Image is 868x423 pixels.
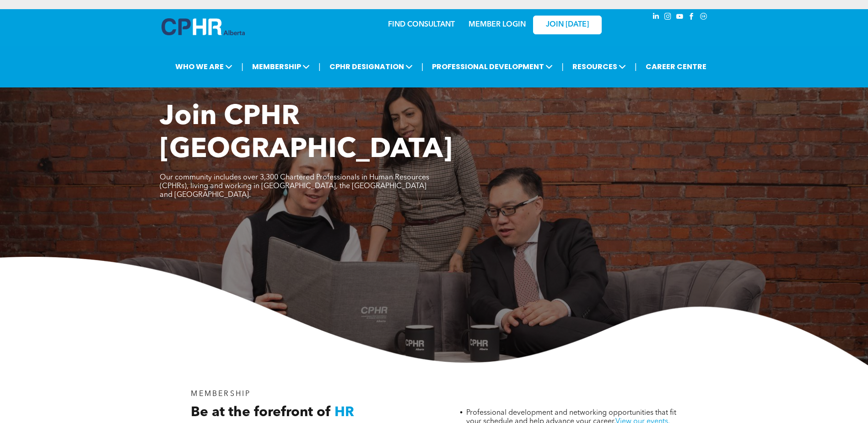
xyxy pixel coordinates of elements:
a: instagram [663,11,673,24]
span: MEMBERSHIP [249,58,313,75]
li: | [241,57,243,76]
a: JOIN [DATE] [533,16,602,34]
span: RESOURCES [570,58,629,75]
span: Be at the forefront of [191,406,331,419]
span: Our community includes over 3,300 Chartered Professionals in Human Resources (CPHRs), living and ... [160,174,429,199]
a: youtube [675,11,685,24]
a: Social network [699,11,709,24]
a: linkedin [651,11,661,24]
a: MEMBER LOGIN [469,21,526,28]
span: Join CPHR [GEOGRAPHIC_DATA] [160,103,453,164]
span: WHO WE ARE [173,58,235,75]
img: A blue and white logo for cp alberta [162,18,245,35]
span: JOIN [DATE] [546,21,589,29]
span: MEMBERSHIP [191,390,251,398]
span: HR [334,406,354,419]
li: | [635,57,637,76]
span: PROFESSIONAL DEVELOPMENT [429,58,555,75]
li: | [318,57,321,76]
a: CAREER CENTRE [643,58,709,75]
a: facebook [687,11,697,24]
a: FIND CONSULTANT [388,21,455,28]
li: | [421,57,424,76]
li: | [561,57,564,76]
span: CPHR DESIGNATION [327,58,415,75]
